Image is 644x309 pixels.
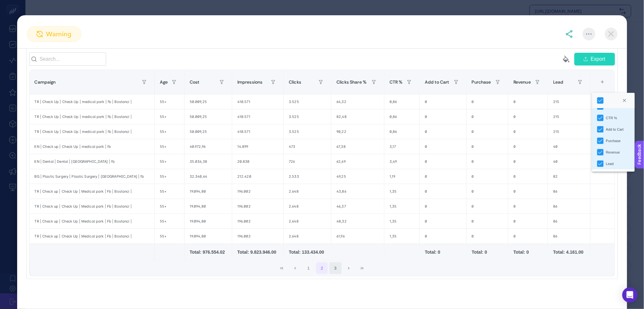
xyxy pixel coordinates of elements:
div: 55+ [155,169,184,184]
div: 1,35 [384,199,419,214]
li: CTR % [592,112,635,124]
span: Age [160,79,168,85]
div: 0,86 [384,109,419,124]
div: TR | Check up | Check Up | Medical park | Fb | Bostanci | [30,214,154,229]
div: TR | Check Up | Check Up | medical park | fb | Bostanci | [30,124,154,139]
div: Total: 0 [425,249,461,255]
div: EN | Check up | Check Up | medical park | fb [30,139,154,154]
div: 0 [508,139,548,154]
button: 2 [316,262,328,274]
div: 0 [420,199,466,214]
div: 82,48 [331,109,384,124]
div: 196.002 [232,229,283,244]
span: Clicks [289,79,301,85]
div: 0 [467,169,508,184]
div: 3.525 [284,124,331,139]
div: 0,86 [384,124,419,139]
li: Purchase [592,135,635,147]
div: Add to Cart [606,127,624,132]
div: 212.420 [232,169,283,184]
div: Total: 133.434.00 [289,249,326,255]
img: warning [37,31,43,37]
div: 0 [467,199,508,214]
div: Total: 9.823.946.00 [237,249,278,255]
div: 86 [548,214,590,229]
button: Last Page [356,262,368,274]
div: 20.830 [232,154,283,169]
div: 43,86 [331,184,384,199]
div: TR | Check up | Check Up | Medical park | Fb | Bostanci | [30,184,154,199]
div: BG | Plastic Surgery | Plastic Surgery | [GEOGRAPHIC_DATA] | fb [30,169,154,184]
div: TR | Check up | Check Up | Medical park | Fb | Bostanci | [30,199,154,214]
div: EN | Dental | Dental | [GEOGRAPHIC_DATA] | fb [30,154,154,169]
div: TR | Check Up | Check Up | medical park | fb | Bostanci | [30,109,154,124]
div: 410.571 [232,94,283,109]
div: 50.009,25 [185,109,232,124]
div: 86 [548,229,590,244]
div: 0 [420,214,466,229]
img: share [566,30,573,38]
div: 726 [284,154,331,169]
div: 82 [548,169,590,184]
button: Previous Page [289,262,301,274]
button: First Page [276,262,288,274]
span: Impressions [237,79,263,85]
div: 1,19 [384,169,419,184]
div: 0 [508,214,548,229]
img: More options [586,33,592,35]
div: 0 [467,94,508,109]
div: 62,69 [331,154,384,169]
div: 0 [508,109,548,124]
div: 64,32 [331,94,384,109]
div: 32.340,64 [185,169,232,184]
div: 196.002 [232,214,283,229]
div: 40 [548,154,590,169]
div: 48,32 [331,214,384,229]
span: Clicks Share % [336,79,367,85]
div: 0 [508,94,548,109]
div: 55+ [155,184,184,199]
div: 0 [420,139,466,154]
div: Total: 0 [472,249,503,255]
div: 55+ [155,124,184,139]
span: CTR % [390,79,403,85]
div: 0 [467,229,508,244]
div: 3.525 [284,109,331,124]
div: 2.533 [284,169,331,184]
div: 19.094,80 [185,199,232,214]
div: + [597,75,609,89]
div: 215 [548,94,590,109]
div: 0 [508,124,548,139]
div: 35.036,38 [185,154,232,169]
button: 1 [302,262,315,274]
div: 0 [508,169,548,184]
div: Purchase [606,138,621,144]
span: Feedback [4,2,24,7]
div: 0 [508,229,548,244]
div: 86 [548,184,590,199]
div: 3.525 [284,94,331,109]
div: Total: 4.161.00 [553,249,585,255]
li: Revenue [592,147,635,158]
div: 46,37 [331,199,384,214]
div: Revenue [606,150,620,155]
div: 0 [467,184,508,199]
div: TR | Check up | Check Up | Medical park | Fb | Bostanci | [30,229,154,244]
div: 0 [467,154,508,169]
div: TR | Check Up | Check Up | medical park | fb | Bostanci | [30,94,154,109]
div: 2.648 [284,199,331,214]
li: Add to Cart [592,124,635,135]
img: close-dialog [605,28,618,40]
span: Purchase [472,79,491,85]
span: Cost [190,79,200,85]
div: 1,35 [384,214,419,229]
span: warning [46,29,71,39]
div: 410.571 [232,124,283,139]
div: 2.648 [284,184,331,199]
div: 0 [420,109,466,124]
div: 0 [467,124,508,139]
div: 1,35 [384,184,419,199]
div: 0 [420,124,466,139]
li: Lead [592,158,635,169]
div: 55+ [155,154,184,169]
